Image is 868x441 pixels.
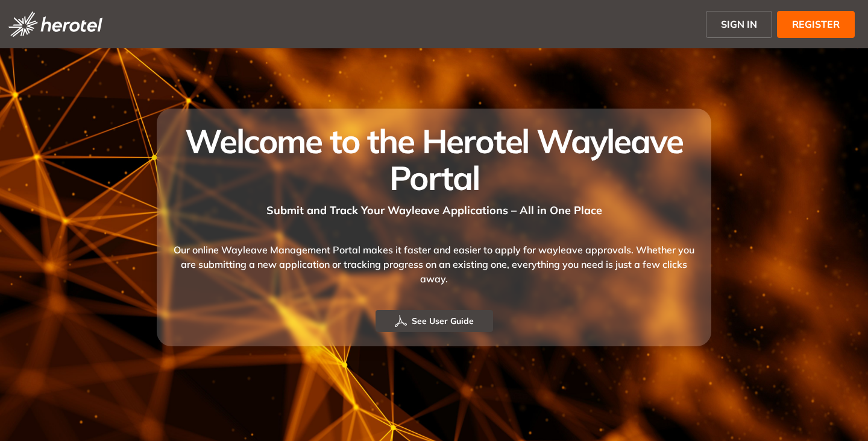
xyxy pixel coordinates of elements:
img: logo [8,11,102,37]
span: SIGN IN [721,17,757,31]
button: REGISTER [777,11,855,38]
button: See User Guide [376,310,493,332]
span: See User Guide [412,314,474,328]
button: SIGN IN [706,11,772,38]
div: Submit and Track Your Wayleave Applications – All in One Place [171,196,697,218]
span: REGISTER [792,17,840,31]
div: Our online Wayleave Management Portal makes it faster and easier to apply for wayleave approvals.... [171,218,697,310]
span: Welcome to the Herotel Wayleave Portal [185,120,682,198]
